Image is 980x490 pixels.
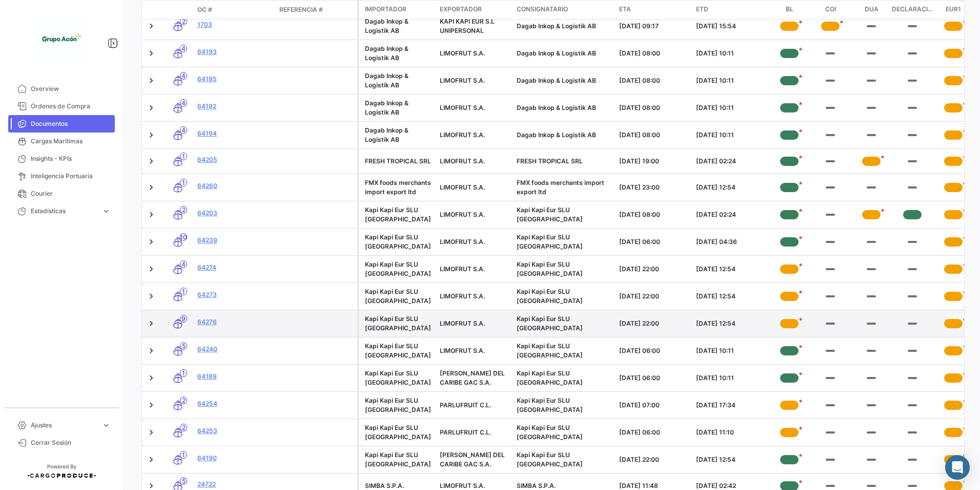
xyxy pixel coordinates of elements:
a: Expand/Collapse Row [146,427,156,438]
span: Cerrar Sesión [31,438,111,447]
div: [DATE] 12:54 [696,455,765,464]
span: 10 [180,233,187,241]
div: [DATE] 19:00 [619,157,688,166]
a: Expand/Collapse Row [146,182,156,193]
span: 2 [180,424,187,431]
div: LIMOFRUT S.A. [440,319,508,328]
a: Expand/Collapse Row [146,291,156,301]
a: 64276 [197,317,271,327]
span: FMX foods merchants import export ltd [517,179,604,196]
span: 2 [180,397,187,404]
div: PARLUFRUIT C.L. [440,428,508,437]
a: 1703 [197,20,271,29]
span: Insights - KPIs [31,154,111,163]
span: DUA [865,5,879,15]
a: Cargas Marítimas [8,133,115,150]
span: Kapi Kapi Eur SLU Antwerp [517,288,583,305]
div: LIMOFRUT S.A. [440,210,508,219]
datatable-header-cell: ETD [692,1,769,19]
datatable-header-cell: Referencia # [275,1,357,18]
span: expand_more [101,421,111,430]
span: Dagab Inkop & Logistik AB [517,77,596,84]
div: Kapi Kapi Eur SLU [GEOGRAPHIC_DATA] [365,450,432,469]
div: FMX foods merchants import export ltd [365,178,432,197]
div: LIMOFRUT S.A. [440,76,508,85]
span: Importador [365,5,406,14]
span: Kapi Kapi Eur SLU España [517,206,583,223]
span: Cargas Marítimas [31,137,111,146]
div: [DATE] 06:00 [619,346,688,355]
span: Ajustes [31,421,97,430]
span: Kapi Kapi Eur SLU Antwerp [517,424,583,441]
span: 4 [180,126,187,134]
div: LIMOFRUT S.A. [440,49,508,58]
div: LIMOFRUT S.A. [440,292,508,301]
div: [DATE] 09:17 [619,22,688,31]
a: 64192 [197,102,271,111]
span: 5 [180,477,187,485]
div: [DATE] 08:00 [619,130,688,140]
div: [DATE] 06:00 [619,373,688,383]
a: 64194 [197,129,271,138]
div: [DATE] 02:24 [696,157,765,166]
span: COI [825,5,836,15]
div: LIMOFRUT S.A. [440,157,508,166]
span: 5 [180,342,187,350]
span: Courier [31,189,111,198]
a: Inteligencia Portuaria [8,167,115,185]
a: 64240 [197,345,271,354]
div: Kapi Kapi Eur SLU [GEOGRAPHIC_DATA] [365,260,432,278]
span: FRESH TROPICAL SRL [517,157,583,165]
a: Expand/Collapse Row [146,48,156,59]
div: Kapi Kapi Eur SLU [GEOGRAPHIC_DATA] [365,342,432,360]
div: [DATE] 10:11 [696,103,765,112]
div: [DATE] 12:54 [696,319,765,328]
div: Kapi Kapi Eur SLU [GEOGRAPHIC_DATA] [365,396,432,414]
span: Exportador [440,5,482,14]
span: expand_more [101,206,111,216]
datatable-header-cell: Importador [359,1,436,19]
a: 64205 [197,155,271,164]
div: [DATE] 10:11 [696,130,765,140]
a: Expand/Collapse Row [146,264,156,274]
a: Expand/Collapse Row [146,210,156,220]
span: Kapi Kapi Eur SLU Antwerp [517,451,583,468]
div: Dagab Inkop & Logistik AB [365,99,432,117]
div: [DATE] 07:00 [619,401,688,410]
div: LIMOFRUT S.A. [440,183,508,192]
div: [DATE] 06:00 [619,237,688,247]
span: Kapi Kapi Eur SLU Antwerp [517,233,583,250]
datatable-header-cell: Modo de Transporte [162,6,193,14]
span: 4 [180,72,187,80]
div: Kapi Kapi Eur SLU [GEOGRAPHIC_DATA] [365,205,432,224]
span: 9 [180,315,187,323]
div: [DATE] 15:54 [696,22,765,31]
span: 2 [180,206,187,214]
div: [DATE] 12:54 [696,183,765,192]
span: OC # [197,5,212,14]
span: 1 [180,369,187,377]
div: Kapi Kapi Eur SLU [GEOGRAPHIC_DATA] [365,287,432,306]
div: [DATE] 10:11 [696,373,765,383]
a: Expand/Collapse Row [146,130,156,140]
div: LIMOFRUT S.A. [440,265,508,274]
span: 1 [180,288,187,295]
a: Expand/Collapse Row [146,400,156,410]
span: ETA [619,5,631,14]
a: Expand/Collapse Row [146,318,156,329]
span: Estadísticas [31,206,97,216]
span: Inteligencia Portuaria [31,172,111,181]
div: KAPI KAPI EUR S.L UNIPERSONAL [440,17,508,35]
div: Kapi Kapi Eur SLU [GEOGRAPHIC_DATA] [365,314,432,333]
span: Dagab Inkop & Logistik AB [517,22,596,30]
div: [DATE] 10:11 [696,49,765,58]
div: [DATE] 02:24 [696,210,765,219]
a: Expand/Collapse Row [146,373,156,383]
a: 24722 [197,480,271,489]
span: 1 [180,179,187,186]
a: 64254 [197,399,271,408]
div: [DATE] 10:11 [696,76,765,85]
div: [PERSON_NAME] DEL CARIBE GAC S.A. [440,450,508,469]
div: Dagab Inkop & Logistik AB [365,17,432,35]
a: 64274 [197,263,271,272]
